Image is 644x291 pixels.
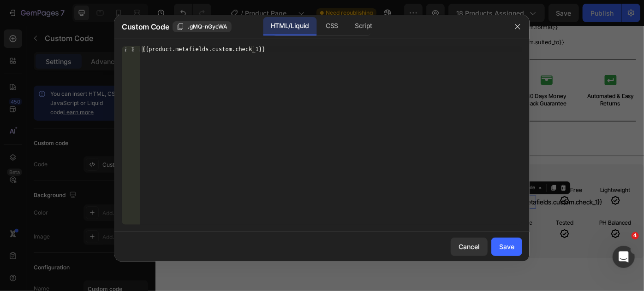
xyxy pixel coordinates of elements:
button: Save [491,238,522,256]
span: .gMQ-nGycWA [188,23,227,31]
p: Fast Shipping [343,75,399,83]
iframe: Intercom live chat [613,246,635,268]
div: 1 [122,46,140,52]
div: Save [499,242,514,251]
p: Full Description [9,169,60,179]
div: Custom Code [393,179,432,187]
span: Custom Code [122,21,169,32]
p: Sulphate-Free [382,217,430,228]
div: {{product.metafields.custom.suited_to}} [342,13,463,23]
p: Ingredients [9,203,47,213]
button: .gMQ-nGycWA [173,21,232,32]
div: Script [347,17,380,35]
button: Carousel Next Arrow [28,75,39,86]
p: Tested [440,217,488,228]
div: HTML/Liquid [263,17,316,35]
div: CSS [318,17,346,35]
p: Lightweight [497,180,545,191]
p: How to use [9,237,46,247]
span: 4 [632,232,639,239]
p: Automated & Easy Returns [488,75,543,92]
p: 1-3 Days [343,83,399,92]
div: {{product.metafields.custom.check_1}} [383,194,429,205]
p: PH Balanced [497,217,545,228]
button: Cancel [451,238,488,256]
p: 30 Days Money Back Guarantee [415,75,471,92]
div: Cancel [459,242,480,251]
